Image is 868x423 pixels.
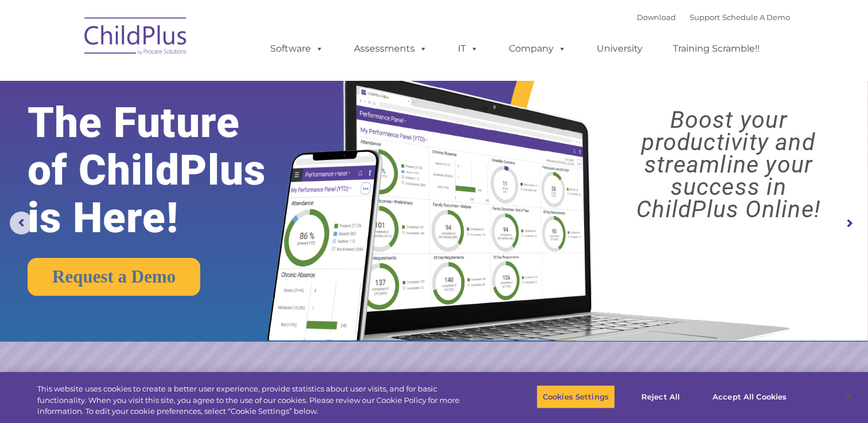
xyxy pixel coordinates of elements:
[722,13,790,22] a: Schedule A Demo
[637,13,790,22] font: |
[28,99,305,242] rs-layer: The Future of ChildPlus is Here!
[28,258,200,296] a: Request a Demo
[37,383,477,417] div: This website uses cookies to create a better user experience, provide statistics about user visit...
[690,13,720,22] a: Support
[706,385,793,409] button: Accept All Cookies
[625,385,696,409] button: Reject All
[446,37,490,60] a: IT
[159,123,208,131] span: Phone number
[600,109,857,221] rs-layer: Boost your productivity and streamline your success in ChildPlus Online!
[342,37,439,60] a: Assessments
[259,37,335,60] a: Software
[661,37,771,60] a: Training Scramble!!
[637,13,676,22] a: Download
[536,385,615,409] button: Cookies Settings
[79,9,193,66] img: ChildPlus by Procare Solutions
[497,37,578,60] a: Company
[585,37,654,60] a: University
[159,76,194,84] span: Last name
[837,384,862,409] button: Close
